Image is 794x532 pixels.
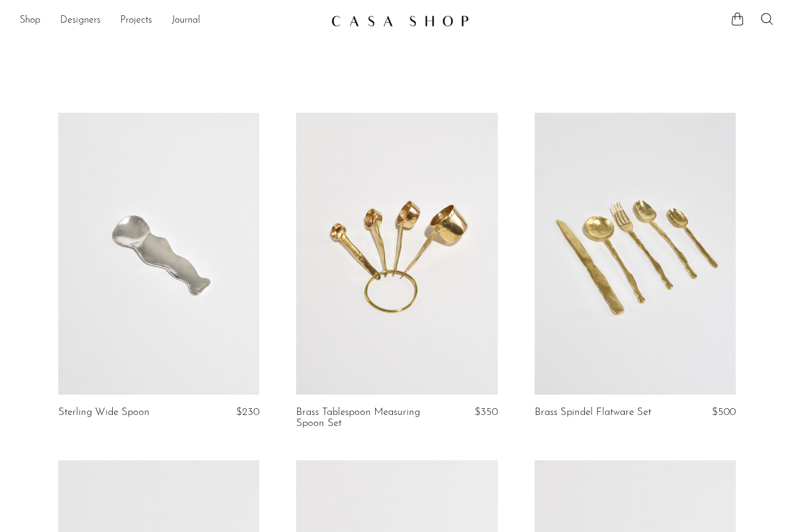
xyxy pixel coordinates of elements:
[236,407,259,417] span: $230
[60,13,101,29] a: Designers
[20,10,321,31] nav: Desktop navigation
[58,407,150,418] a: Sterling Wide Spoon
[535,407,651,418] a: Brass Spindel Flatware Set
[296,407,430,430] a: Brass Tablespoon Measuring Spoon Set
[20,10,321,31] ul: NEW HEADER MENU
[475,407,498,417] span: $350
[20,13,40,29] a: Shop
[172,13,200,29] a: Journal
[712,407,736,417] span: $500
[120,13,152,29] a: Projects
